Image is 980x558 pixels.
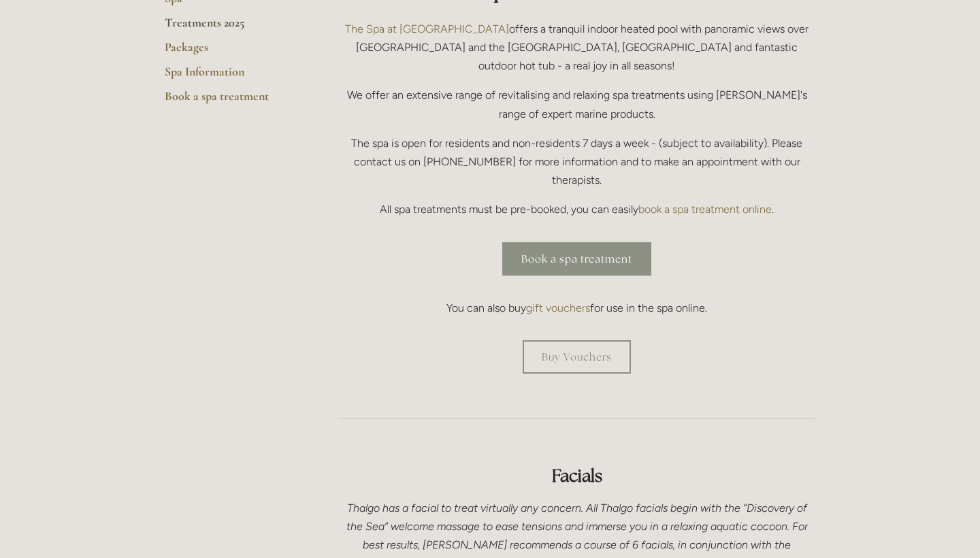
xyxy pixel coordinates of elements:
strong: Facials [552,465,602,487]
a: Book a spa treatment [502,242,651,276]
a: Treatments 2025 [165,15,295,39]
a: gift vouchers [526,301,590,314]
p: You can also buy for use in the spa online. [338,299,815,317]
a: The Spa at [GEOGRAPHIC_DATA] [345,22,509,35]
a: Packages [165,39,295,64]
a: book a spa treatment online [638,203,772,216]
a: Buy Vouchers [523,340,631,374]
p: We offer an extensive range of revitalising and relaxing spa treatments using [PERSON_NAME]'s ran... [338,86,815,122]
p: The spa is open for residents and non-residents 7 days a week - (subject to availability). Please... [338,134,815,190]
p: offers a tranquil indoor heated pool with panoramic views over [GEOGRAPHIC_DATA] and the [GEOGRAP... [338,20,815,76]
a: Book a spa treatment [165,88,295,113]
a: Spa Information [165,64,295,88]
p: All spa treatments must be pre-booked, you can easily . [338,200,815,218]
